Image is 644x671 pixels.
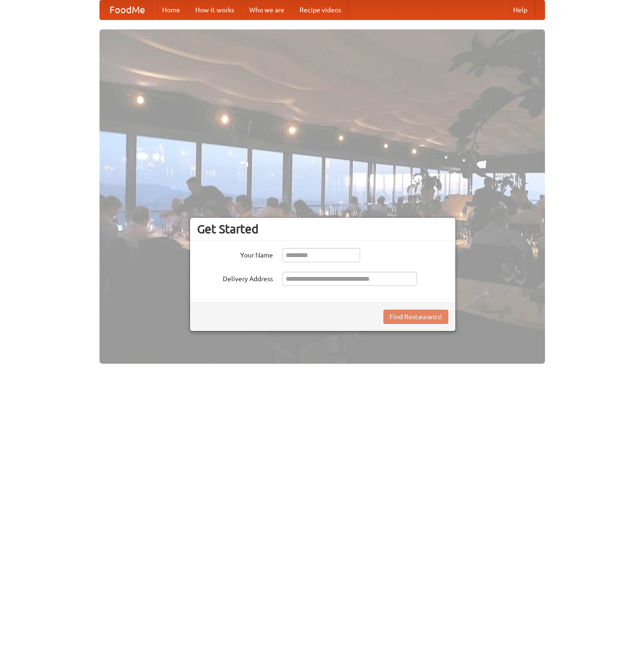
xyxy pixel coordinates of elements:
[188,0,242,19] a: How it works
[242,0,292,19] a: Who we are
[197,222,448,236] h3: Get Started
[100,0,154,19] a: FoodMe
[292,0,349,19] a: Recipe videos
[197,272,273,284] label: Delivery Address
[383,310,448,324] button: Find Restaurants!
[506,0,535,19] a: Help
[197,248,273,260] label: Your Name
[154,0,188,19] a: Home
